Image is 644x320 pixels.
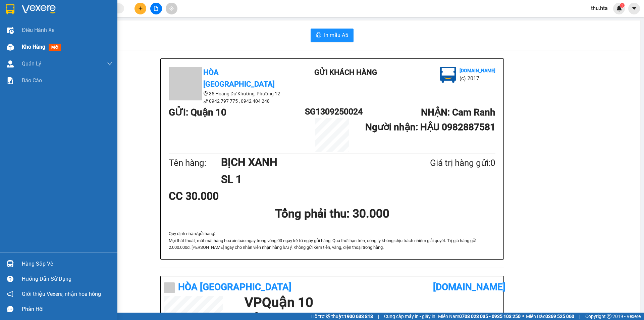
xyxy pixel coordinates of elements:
span: environment [203,91,208,96]
b: GỬI : Quận 10 [169,107,226,118]
span: caret-down [631,5,637,11]
img: solution-icon [7,77,14,84]
li: 0942 797 775 , 0942 404 248 [169,97,289,105]
img: logo.jpg [440,67,456,83]
span: mới [49,44,61,51]
button: plus [135,3,146,14]
span: Quản Lý [22,59,41,68]
span: down [107,61,112,66]
b: NHẬN : Cam Ranh [421,107,495,118]
span: Kho hàng [22,44,45,50]
b: Gửi khách hàng [314,68,377,77]
div: Giá trị hàng gửi: 0 [397,156,495,170]
span: aim [169,6,174,11]
b: Hòa [GEOGRAPHIC_DATA] [8,43,34,87]
div: Quy định nhận/gửi hàng : [169,230,495,251]
span: Hỗ trợ kỹ thuật: [311,313,373,320]
div: Phản hồi [22,304,112,314]
div: Hướng dẫn sử dụng [22,274,112,284]
span: | [378,313,379,320]
span: question-circle [7,276,13,282]
b: [DOMAIN_NAME] [56,26,92,31]
img: logo.jpg [73,8,89,25]
b: [DOMAIN_NAME] [433,281,505,292]
b: Hòa [GEOGRAPHIC_DATA] [178,281,291,292]
span: copyright [607,314,611,319]
img: warehouse-icon [7,60,14,67]
b: Người nhận : HẬU 0982887581 [365,122,495,133]
span: Giới thiệu Vexere, nhận hoa hồng [22,290,101,298]
img: warehouse-icon [7,260,14,267]
span: plus [138,6,143,11]
span: Điều hành xe [22,26,54,34]
button: file-add [150,3,162,14]
span: Báo cáo [22,76,42,85]
strong: 0708 023 035 - 0935 103 250 [459,314,521,319]
button: aim [166,3,177,14]
img: logo-vxr [6,4,14,14]
b: Hòa [GEOGRAPHIC_DATA] [203,68,275,88]
b: Gửi khách hàng [41,10,66,41]
span: Miền Bắc [526,313,574,320]
h1: SG1309250024 [305,105,359,118]
li: (c) 2017 [56,32,92,40]
span: ⚪️ [522,315,524,318]
h1: Tổng phải thu: 30.000 [169,204,495,223]
li: 35 Hoàng Dư Khương, Phường 12 [169,90,289,97]
b: [DOMAIN_NAME] [460,68,495,73]
span: phone [203,99,208,103]
strong: 1900 633 818 [344,314,373,319]
img: warehouse-icon [7,27,14,34]
span: 1 [621,3,623,8]
span: Miền Nam [438,313,521,320]
span: file-add [154,6,158,11]
div: Hàng sắp về [22,259,112,269]
span: In mẫu A5 [324,31,348,39]
span: notification [7,291,13,297]
p: Mọi thất thoát, mất mát hàng hoá xin báo ngay trong vòng 03 ngày kể từ ngày gửi hà... [169,237,495,251]
span: Cung cấp máy in - giấy in: [384,313,436,320]
button: caret-down [628,3,640,14]
img: warehouse-icon [7,44,14,51]
span: thu.hta [586,4,613,12]
sup: 1 [620,3,625,8]
li: (c) 2017 [460,74,495,83]
span: printer [316,32,321,39]
button: printerIn mẫu A5 [311,29,354,42]
h1: BỊCH XANH [221,154,397,171]
div: Tên hàng: [169,156,221,170]
span: message [7,306,13,312]
strong: 0369 525 060 [545,314,574,319]
div: CC 30.000 [169,188,276,204]
h1: SL 1 [221,171,397,188]
h1: VP Quận 10 [245,296,497,309]
img: icon-new-feature [616,5,622,11]
span: | [579,313,580,320]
